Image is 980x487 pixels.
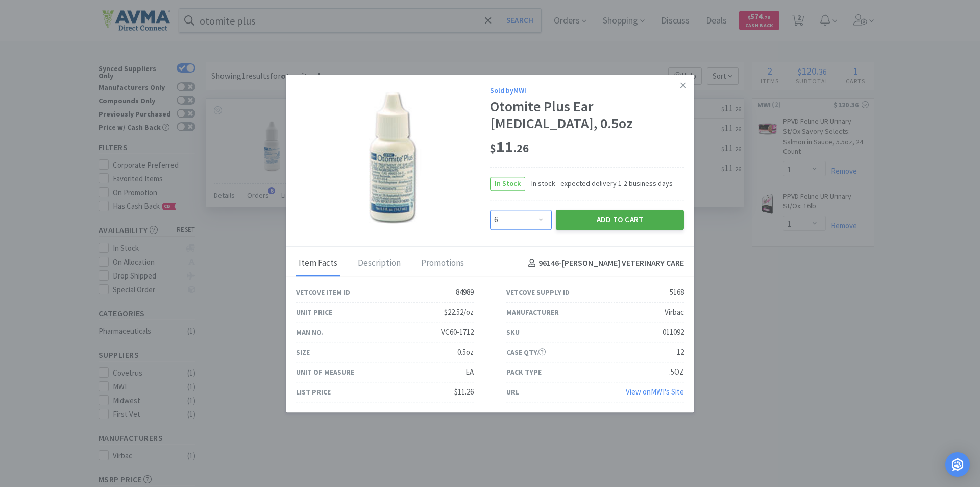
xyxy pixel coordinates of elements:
[506,366,542,378] div: Pack Type
[945,452,970,477] div: Open Intercom Messenger
[296,366,354,378] div: Unit of Measure
[441,326,474,338] div: VC60-1712
[669,366,684,378] div: .5OZ
[626,387,684,397] a: View onMWI's Site
[296,287,350,298] div: Vetcove Item ID
[506,327,520,338] div: SKU
[296,307,332,318] div: Unit Price
[456,286,474,298] div: 84989
[556,210,684,230] button: Add to Cart
[454,386,474,398] div: $11.26
[506,287,570,298] div: Vetcove Supply ID
[296,386,331,398] div: List Price
[444,306,474,318] div: $22.52/oz
[670,286,684,298] div: 5168
[327,91,459,224] img: 9db92646273e488bb6575575e6811678_5168.png
[490,141,496,155] span: $
[665,306,684,318] div: Virbac
[296,346,310,358] div: Size
[457,346,474,358] div: 0.5oz
[506,386,519,398] div: URL
[491,177,525,190] span: In Stock
[663,326,684,338] div: 011092
[419,251,467,276] div: Promotions
[355,251,403,276] div: Description
[513,141,529,155] span: . 26
[490,136,529,157] span: 11
[506,307,559,318] div: Manufacturer
[490,85,684,96] div: Sold by MWI
[525,178,673,189] span: In stock - expected delivery 1-2 business days
[490,98,684,132] div: Otomite Plus Ear [MEDICAL_DATA], 0.5oz
[677,346,684,358] div: 12
[524,257,684,270] h4: 96146 - [PERSON_NAME] VETERINARY CARE
[296,327,324,338] div: Man No.
[465,366,474,378] div: EA
[506,346,546,358] div: Case Qty.
[296,251,340,276] div: Item Facts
